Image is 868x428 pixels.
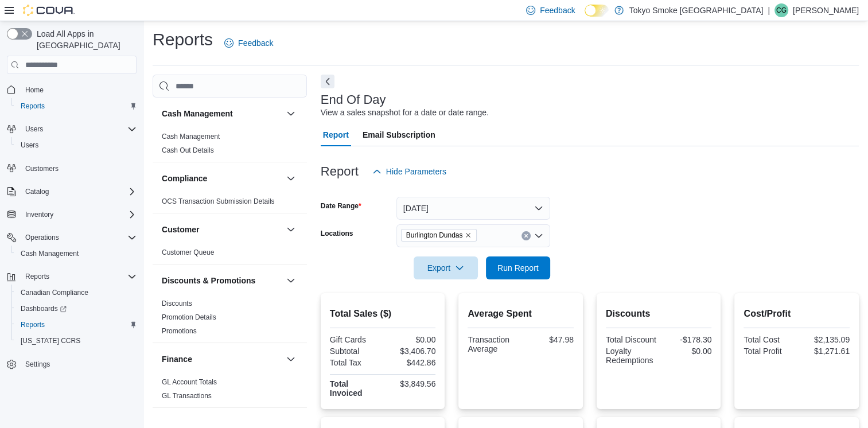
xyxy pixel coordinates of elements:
[21,102,45,111] span: Reports
[153,130,307,162] div: Cash Management
[585,5,609,17] input: Dark Mode
[284,274,298,287] button: Discounts & Promotions
[768,3,770,17] p: |
[23,5,75,16] img: Cova
[162,313,216,322] span: Promotion Details
[220,32,278,55] a: Feedback
[162,248,214,256] a: Customer Queue
[629,3,764,17] p: Tokyo Smoke [GEOGRAPHIC_DATA]
[162,275,282,286] button: Discounts & Promotions
[744,335,794,344] div: Total Cost
[468,335,518,353] div: Transaction Average
[368,160,451,183] button: Hide Parameters
[21,270,137,283] span: Reports
[21,185,53,199] button: Catalog
[486,256,550,279] button: Run Report
[25,187,49,196] span: Catalog
[321,107,489,119] div: View a sales snapshot for a date or date range.
[16,286,93,299] a: Canadian Compliance
[162,326,197,336] span: Promotions
[330,358,380,367] div: Total Tax
[238,37,273,49] span: Feedback
[162,108,233,119] h3: Cash Management
[2,269,141,285] button: Reports
[497,262,539,274] span: Run Report
[401,229,477,242] span: Burlington Dundas
[162,392,212,400] a: GL Transactions
[744,347,794,356] div: Total Profit
[363,123,435,146] span: Email Subscription
[25,85,44,95] span: Home
[396,197,550,220] button: [DATE]
[21,162,63,176] a: Customers
[25,233,59,242] span: Operations
[162,391,212,400] span: GL Transactions
[162,133,220,141] a: Cash Management
[421,256,471,279] span: Export
[2,121,141,137] button: Users
[16,334,137,348] span: Washington CCRS
[321,75,334,88] button: Next
[661,335,711,344] div: -$178.30
[330,379,363,398] strong: Total Invoiced
[330,347,380,356] div: Subtotal
[799,335,850,344] div: $2,135.09
[25,210,53,219] span: Inventory
[162,299,192,308] span: Discounts
[385,379,435,388] div: $3,849.56
[521,231,531,240] button: Clear input
[162,173,282,184] button: Compliance
[21,231,64,244] button: Operations
[523,335,574,344] div: $47.98
[21,83,48,97] a: Home
[16,138,43,152] a: Users
[16,334,85,348] a: [US_STATE] CCRS
[162,224,199,235] h3: Customer
[284,172,298,185] button: Compliance
[385,347,435,356] div: $3,406.70
[162,313,216,321] a: Promotion Details
[540,5,575,16] span: Feedback
[162,378,217,387] span: GL Account Totals
[25,360,50,369] span: Settings
[16,138,137,152] span: Users
[162,224,282,235] button: Customer
[21,161,137,176] span: Customers
[21,357,137,371] span: Settings
[162,299,192,308] a: Discounts
[414,256,478,279] button: Export
[21,208,137,221] span: Inventory
[153,28,213,51] h1: Reports
[774,3,788,17] div: Craig Gill
[21,270,54,283] button: Reports
[162,146,214,155] span: Cash Out Details
[2,356,141,372] button: Settings
[468,307,574,321] h2: Average Spent
[16,302,71,316] a: Dashboards
[284,107,298,120] button: Cash Management
[162,197,275,205] a: OCS Transaction Submission Details
[32,28,137,51] span: Load All Apps in [GEOGRAPHIC_DATA]
[21,122,137,136] span: Users
[16,318,137,332] span: Reports
[776,3,787,17] span: CG
[330,307,436,321] h2: Total Sales ($)
[321,93,386,107] h3: End Of Day
[21,288,88,297] span: Canadian Compliance
[153,375,307,407] div: Finance
[162,353,192,365] h3: Finance
[7,76,137,402] nav: Complex example
[153,297,307,343] div: Discounts & Promotions
[11,246,141,262] button: Cash Management
[21,122,48,136] button: Users
[11,333,141,349] button: [US_STATE] CCRS
[162,248,214,257] span: Customer Queue
[11,137,141,153] button: Users
[606,347,656,365] div: Loyalty Redemptions
[321,229,353,238] label: Locations
[16,302,137,316] span: Dashboards
[162,353,282,365] button: Finance
[606,335,656,344] div: Total Discount
[21,231,137,244] span: Operations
